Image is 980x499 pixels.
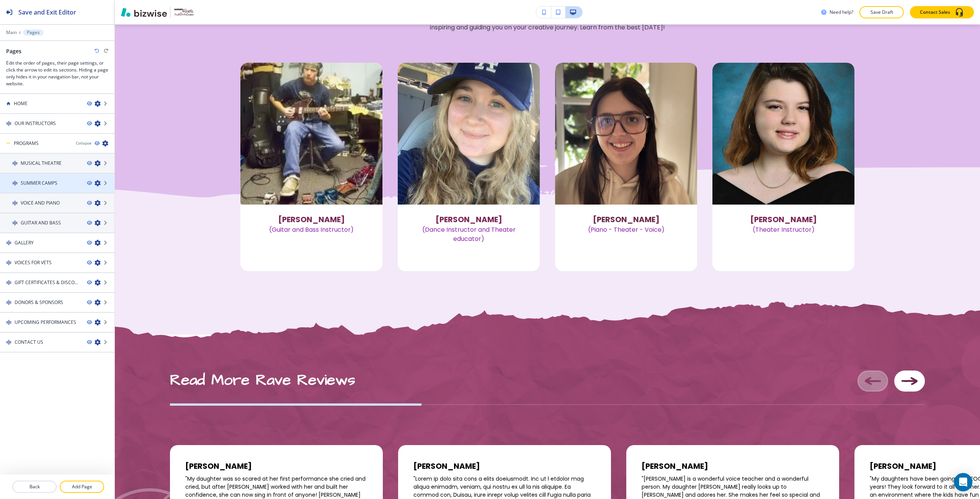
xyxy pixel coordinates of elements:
button: <p><span style="color: rgb(142, 36, 170);">(Piano - Theater - Voice)</span></p>[PERSON_NAME](Pian... [555,63,697,244]
button: Back [12,481,57,493]
button: Slide 2 [421,401,673,408]
h2: Pages [6,47,21,55]
h4: MUSICAL THEATRE [21,160,62,167]
button: Contact Sales [910,6,974,18]
h4: VOICES FOR VETS [15,259,52,266]
img: Drag [12,200,18,206]
h4: SUMMER CAMPS [21,180,57,187]
p: Save Draft [869,9,894,16]
h2: Save and Exit Editor [18,8,76,17]
p: [PERSON_NAME] [413,460,480,472]
div: Open Intercom Messenger [954,473,972,491]
div: Hero Section Navigation [170,401,925,408]
img: Drag [6,340,11,345]
img: Drag [12,180,18,186]
p: Contact Sales [920,9,950,16]
p: Add Page [60,483,103,490]
button: Main [6,30,17,35]
img: Drag [12,220,18,226]
h4: VOICE AND PIANO [21,200,60,206]
img: Drag [6,300,11,305]
p: [PERSON_NAME] [642,460,708,472]
h4: HOME [14,100,28,107]
p: Pages [27,30,40,35]
button: Add Page [60,481,104,493]
h4: UPCOMING PERFORMANCES [15,319,76,326]
h2: Read More Rave Reviews [170,371,673,390]
img: Drag [6,260,11,265]
img: Your Logo [174,8,194,16]
button: Next Image [894,371,925,392]
img: Drag [6,280,11,285]
button: Save Draft [859,6,904,18]
img: Drag [6,121,11,126]
h4: GUITAR AND BASS [21,219,61,226]
img: Drag [6,320,11,325]
button: Slide 1 [170,401,421,408]
button: Collapse [76,140,91,146]
p: [PERSON_NAME] [870,460,936,472]
button: <p><span style="color: rgb(142, 36, 170);">(Dance Instructor and Theater educator)</span></p>[PER... [398,63,540,253]
h4: DONORS & SPONSORS [15,299,63,306]
p: [PERSON_NAME] [185,460,252,472]
h4: GALLERY [15,239,34,246]
p: Back [13,483,56,490]
img: Bizwise Logo [121,8,167,17]
button: Pages [23,29,44,36]
h3: Need help? [830,9,853,16]
h4: CONTACT US [15,339,43,346]
h4: GIFT CERTIFICATES & DISCOUNTS [15,279,81,286]
button: <p><span style="color: rgb(142, 36, 170);">(Guitar and Bass Instructor)</span></p>[PERSON_NAME](G... [240,63,382,244]
button: Previous Image [857,371,888,392]
img: Drag [6,240,11,245]
h3: Edit the order of pages, their page settings, or click the arrow to edit its sections. Hiding a p... [6,60,108,87]
h4: OUR INSTRUCTORS [15,120,56,127]
h4: PROGRAMS [14,140,39,147]
button: Slide 3 [673,401,925,408]
img: Drag [12,161,18,166]
button: <p><span style="color: rgb(142, 36, 170);">(Theater Instructor)</span></p>[PERSON_NAME](Theater I... [712,63,854,244]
